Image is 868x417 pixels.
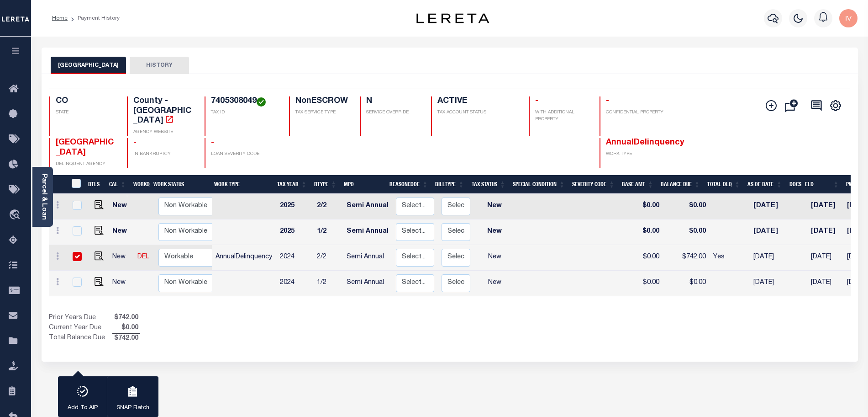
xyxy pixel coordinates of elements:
[624,271,663,296] td: $0.00
[212,245,276,271] td: AnnualDelinquency
[130,175,150,194] th: WorkQ
[274,175,310,194] th: Tax Year: activate to sort column ascending
[49,323,112,333] td: Current Year Due
[109,245,134,271] td: New
[109,194,134,219] td: New
[313,245,343,271] td: 2/2
[133,139,137,147] span: -
[68,404,98,413] p: Add To AIP
[112,323,140,333] span: $0.00
[437,109,518,116] p: TAX ACCOUNT STATUS
[807,219,843,245] td: [DATE]
[9,209,23,221] i: travel_explore
[276,245,313,271] td: 2024
[150,175,212,194] th: Work Status
[211,109,278,116] p: TAX ID
[68,14,120,22] li: Payment History
[211,96,278,107] h4: 7405308049
[535,97,538,105] span: -
[468,175,509,194] th: Tax Status: activate to sort column ascending
[49,313,112,323] td: Prior Years Due
[133,129,194,136] p: AGENCY WEBSITE
[276,219,313,245] td: 2025
[663,194,710,219] td: $0.00
[49,175,66,194] th: &nbsp;&nbsp;&nbsp;&nbsp;&nbsp;&nbsp;&nbsp;&nbsp;&nbsp;&nbsp;
[535,109,589,123] p: WITH ADDITIONAL PROPERTY
[713,254,725,260] span: Yes
[109,271,134,296] td: New
[109,219,134,245] td: New
[112,334,140,344] span: $742.00
[431,175,468,194] th: BillType: activate to sort column ascending
[66,175,85,194] th: &nbsp;
[786,175,801,194] th: Docs
[750,219,791,245] td: [DATE]
[704,175,744,194] th: Total DLQ: activate to sort column ascending
[133,151,194,158] p: IN BANKRUPTCY
[276,271,313,296] td: 2024
[130,57,189,74] button: HISTORY
[568,175,618,194] th: Severity Code: activate to sort column ascending
[663,219,710,245] td: $0.00
[137,254,149,260] a: DEL
[474,194,515,219] td: New
[295,109,349,116] p: TAX SERVICE TYPE
[276,194,313,219] td: 2025
[211,151,278,158] p: LOAN SEVERITY CODE
[474,271,515,296] td: New
[340,175,386,194] th: MPO
[663,271,710,296] td: $0.00
[618,175,657,194] th: Base Amt: activate to sort column ascending
[313,271,343,296] td: 1/2
[801,175,842,194] th: ELD: activate to sort column ascending
[416,13,489,23] img: logo-dark.svg
[750,245,791,271] td: [DATE]
[56,161,116,168] p: DELINQUENT AGENCY
[343,219,392,245] td: Semi Annual
[211,139,214,147] span: -
[750,194,791,219] td: [DATE]
[744,175,786,194] th: As of Date: activate to sort column ascending
[386,175,431,194] th: ReasonCode: activate to sort column ascending
[624,245,663,271] td: $0.00
[657,175,704,194] th: Balance Due: activate to sort column ascending
[839,9,857,27] img: svg+xml;base64,PHN2ZyB4bWxucz0iaHR0cDovL3d3dy53My5vcmcvMjAwMC9zdmciIHBvaW50ZXItZXZlbnRzPSJub25lIi...
[474,219,515,245] td: New
[105,175,130,194] th: CAL: activate to sort column ascending
[807,194,843,219] td: [DATE]
[133,96,194,126] h4: County - [GEOGRAPHIC_DATA]
[343,245,392,271] td: Semi Annual
[606,97,609,105] span: -
[624,194,663,219] td: $0.00
[366,96,420,107] h4: N
[112,313,140,323] span: $742.00
[606,109,666,116] p: CONFIDENTIAL PROPERTY
[474,245,515,271] td: New
[310,175,340,194] th: RType: activate to sort column ascending
[56,139,114,157] span: [GEOGRAPHIC_DATA]
[606,151,666,158] p: WORK TYPE
[750,271,791,296] td: [DATE]
[84,175,105,194] th: DTLS
[807,271,843,296] td: [DATE]
[313,219,343,245] td: 1/2
[509,175,568,194] th: Special Condition: activate to sort column ascending
[51,57,126,74] button: [GEOGRAPHIC_DATA]
[313,194,343,219] td: 2/2
[606,139,684,147] span: AnnualDelinquency
[807,245,843,271] td: [DATE]
[116,404,149,413] p: SNAP Batch
[41,174,47,220] a: Parcel & Loan
[52,16,68,21] a: Home
[437,96,518,107] h4: ACTIVE
[210,175,274,194] th: Work Type
[366,109,420,116] p: SERVICE OVERRIDE
[343,271,392,296] td: Semi Annual
[663,245,710,271] td: $742.00
[56,109,116,116] p: STATE
[49,333,112,343] td: Total Balance Due
[343,194,392,219] td: Semi Annual
[56,96,116,107] h4: CO
[624,219,663,245] td: $0.00
[295,96,349,107] h4: NonESCROW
